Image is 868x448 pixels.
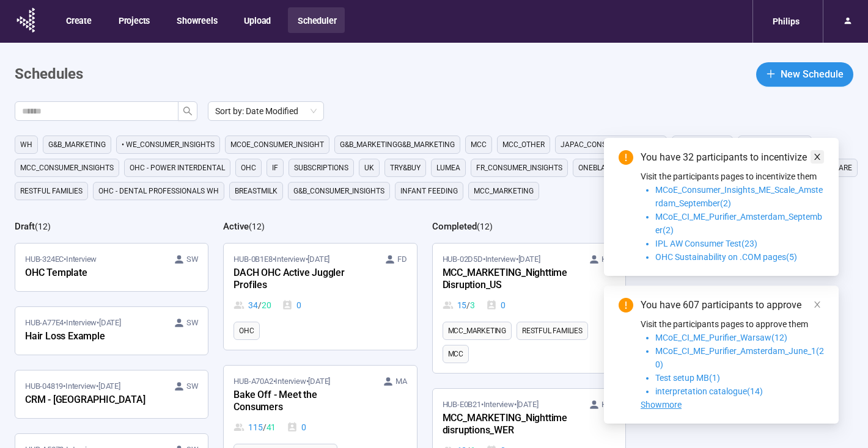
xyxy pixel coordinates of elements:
span: OHC - Power Interdental [130,162,225,174]
span: HUB-0B1E8 • Interview • [234,253,329,266]
a: HUB-0B1E8•Interview•[DATE] FDDACH OHC Active Juggler Profiles34 / 200OHC [224,244,416,350]
span: Subscriptions [294,162,348,174]
span: HUB-E0B21 • Interview • [443,399,539,411]
button: Showreels [167,7,226,33]
time: [DATE] [98,381,120,391]
span: ( 12 ) [249,222,265,231]
span: MCoE_CI_ME_Purifier_Amsterdam_September(2) [655,212,822,235]
div: Bake Off - Meet the Consumers [234,388,368,416]
span: FD [397,253,407,266]
span: HUB-02D5D • Interview • [443,253,540,266]
span: WH [20,139,32,151]
span: close [813,153,822,161]
span: 41 [267,421,276,434]
button: Scheduler [288,7,345,33]
span: HUB-A70A2 • Interview • [234,375,330,388]
a: HUB-A77E4•Interview•[DATE] SWHair Loss Example [15,307,208,355]
span: MCC_CONSUMER_INSIGHTS [20,162,114,174]
a: HUB-324EC•Interview SWOHC Template [15,244,208,291]
span: interpretation catalogue(14) [655,386,763,396]
span: SW [186,317,199,329]
span: JAPAC_CONSUMER_INSIGHTS [561,139,661,151]
a: HUB-04819•Interview•[DATE] SWCRM - [GEOGRAPHIC_DATA] [15,370,208,418]
span: ( 12 ) [35,222,51,231]
span: HUB-04819 • Interview • [25,380,120,392]
span: exclamation-circle [619,150,633,165]
h1: Schedules [15,63,83,86]
span: 20 [262,298,271,312]
span: / [263,421,267,434]
span: OHC [241,162,256,174]
span: Showmore [641,400,682,410]
span: search [183,106,193,116]
div: 115 [234,421,276,434]
div: You have 32 participants to incentivize [641,150,824,165]
span: exclamation-circle [619,298,633,313]
time: [DATE] [517,400,539,409]
span: 3 [470,298,475,312]
h2: Active [223,221,249,232]
span: Test setup MB(1) [655,373,720,383]
span: plus [766,69,776,79]
time: [DATE] [308,377,330,386]
span: IF [272,162,278,174]
button: Upload [234,7,279,33]
div: You have 607 participants to approve [641,298,824,313]
span: HUB-324EC • Interview [25,253,97,266]
span: HJP [601,399,616,411]
span: IPL AW Consumer Test(23) [655,239,757,248]
span: MCoE_Consumer_Insight [230,139,324,151]
div: 15 [443,298,475,312]
span: OHC [239,325,254,337]
span: MA [395,375,407,388]
button: Projects [109,7,158,33]
span: Sort by: Date Modified [215,102,317,120]
span: SW [186,253,199,266]
span: G&B_CONSUMER_INSIGHTS [293,185,384,197]
div: 34 [234,298,271,312]
span: MCC [471,139,487,151]
span: • WE_CONSUMER_INSIGHTS [122,139,215,151]
span: Restful Families [20,185,83,197]
div: MCC_MARKETING_Nighttime Disruption_US [443,266,577,294]
span: MCC_MARKETING [448,325,506,337]
span: Infant Feeding [400,185,458,197]
div: 0 [486,298,506,312]
span: New Schedule [781,67,844,82]
span: ( 12 ) [477,222,493,231]
time: [DATE] [307,255,329,264]
a: HUB-02D5D•Interview•[DATE] HJPMCC_MARKETING_Nighttime Disruption_US15 / 30MCC_MARKETINGRestful Fa... [433,244,625,373]
p: Visit the participants pages to incentivize them [641,170,824,183]
h2: Draft [15,221,35,232]
span: Restful Families [522,325,583,337]
span: G&B_MARKETING [48,139,106,151]
div: Hair Loss Example [25,329,160,345]
span: / [258,298,262,312]
span: MCC_MARKETING [474,185,534,197]
span: TRY&BUY [390,162,421,174]
time: [DATE] [99,318,121,327]
span: SW [186,380,199,392]
span: UK [364,162,374,174]
span: HUB-A77E4 • Interview • [25,317,121,329]
span: G&B_MARKETINGG&B_MARKETING [340,139,455,151]
div: OHC Template [25,266,160,281]
span: MCoE_Consumer_Insights_ME_Scale_Amsterdam_September(2) [655,185,823,208]
span: Breastmilk [235,185,278,197]
span: HJP [601,253,616,266]
span: FR_CONSUMER_INSIGHTS [476,162,562,174]
span: OneBlade French Promotion [578,162,689,174]
div: MCC_MARKETING_Nighttime disruptions_WER [443,411,577,439]
span: MCC_other [502,139,545,151]
button: plusNew Schedule [756,62,853,87]
div: Philips [765,10,807,33]
p: Visit the participants pages to approve them [641,317,824,331]
span: MCC [448,348,463,360]
div: DACH OHC Active Juggler Profiles [234,266,368,294]
div: 0 [282,298,301,312]
span: MCoE_CI_ME_Purifier_Warsaw(12) [655,333,787,342]
time: [DATE] [518,255,540,264]
div: CRM - [GEOGRAPHIC_DATA] [25,392,160,408]
button: search [178,101,197,121]
span: close [813,300,822,309]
